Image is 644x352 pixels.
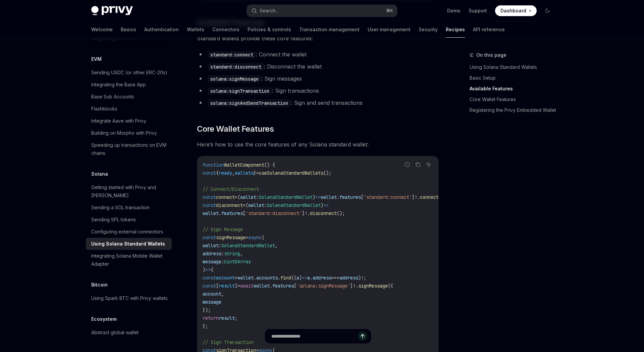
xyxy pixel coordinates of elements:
div: Configuring external connectors [91,228,163,236]
span: : [219,243,221,249]
span: 'solana:signMessage' [297,283,350,289]
span: WalletComponent [224,162,264,168]
span: ! [305,210,307,216]
span: (); [323,170,331,176]
span: wallets [235,170,254,176]
span: ] [302,210,305,216]
span: = [246,234,248,240]
a: API reference [473,21,505,38]
span: . [337,194,339,200]
code: standard:connect [208,51,256,58]
span: => [315,194,321,200]
span: === [331,275,339,281]
span: await [240,283,254,289]
span: => [323,202,329,208]
h5: Bitcoin [91,281,108,289]
span: , [232,170,235,176]
img: dark logo [91,6,133,15]
h5: Ecosystem [91,315,117,323]
a: Speeding up transactions on EVM chains [86,139,172,159]
div: Integrating Solana Mobile Wallet Adapter [91,252,168,268]
span: ( [237,194,240,200]
li: : Connect the wallet [197,50,439,59]
span: (); [337,210,345,216]
span: wallet [240,194,256,200]
span: wallet [254,283,270,289]
span: ! [353,283,356,289]
li: : Sign transactions [197,86,439,95]
span: account [203,291,221,297]
span: ; [364,275,366,281]
span: . [254,275,256,281]
a: Wallets [187,21,204,38]
span: connect [216,194,235,200]
span: ! [415,194,417,200]
a: Security [419,21,438,38]
div: Base Sub Accounts [91,93,134,101]
span: wallet [203,210,219,216]
a: Registering the Privy Embedded Wallet [470,105,558,116]
span: wallet [321,194,337,200]
span: ) [321,202,323,208]
span: const [203,275,216,281]
span: => [205,267,211,273]
a: Policies & controls [248,21,291,38]
span: On this page [476,51,506,59]
a: Available Features [470,83,558,94]
span: = [243,202,246,208]
span: ] [350,283,353,289]
span: ] [412,194,415,200]
span: . [278,275,280,281]
button: Toggle dark mode [542,5,553,16]
span: , [221,291,224,297]
a: Using Solana Standard Wallets [470,62,558,73]
span: , [240,251,243,257]
a: Configuring external connectors [86,226,172,238]
a: Connectors [212,21,239,38]
span: . [356,283,358,289]
span: result [219,283,235,289]
span: ready [219,170,232,176]
span: . [310,275,313,281]
a: Building on Morpho with Privy [86,127,172,139]
span: Core Wallet Features [197,124,274,134]
a: Dashboard [495,5,537,16]
a: Base Sub Accounts [86,91,172,103]
a: Sending a SOL transaction [86,202,172,214]
span: [ [361,194,364,200]
span: Dashboard [500,7,526,14]
span: [ [216,283,219,289]
span: wallet [248,202,264,208]
a: Recipes [446,21,465,38]
a: Using Solana Standard Wallets [86,238,172,250]
span: }; [203,323,208,329]
a: Flashblocks [86,103,172,115]
span: ( [246,202,248,208]
span: features [221,210,243,216]
span: // Connect/Disconnect [203,186,259,192]
div: Sending USDC (or other ERC-20s) [91,69,167,77]
span: () { [264,162,275,168]
div: Flashblocks [91,105,117,113]
span: accounts [256,275,278,281]
a: Authentication [144,21,179,38]
div: Sending SPL tokens [91,216,136,224]
div: Integrating the Base App [91,81,146,89]
span: . [270,283,272,289]
span: = [235,275,237,281]
span: result [219,315,235,321]
span: . [307,210,310,216]
span: disconnect [310,210,337,216]
span: function [203,162,224,168]
span: address [313,275,331,281]
div: Sending a SOL transaction [91,204,150,212]
li: : Sign and send transactions [197,98,439,107]
div: Abstract global wallet [91,328,139,337]
a: Support [469,7,487,14]
span: a [307,275,310,281]
a: Integrating the Base App [86,79,172,91]
code: solana:signMessage [208,75,261,83]
a: Getting started with Privy and [PERSON_NAME] [86,181,172,202]
a: Demo [447,7,461,14]
span: Uint8Array [224,259,251,265]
